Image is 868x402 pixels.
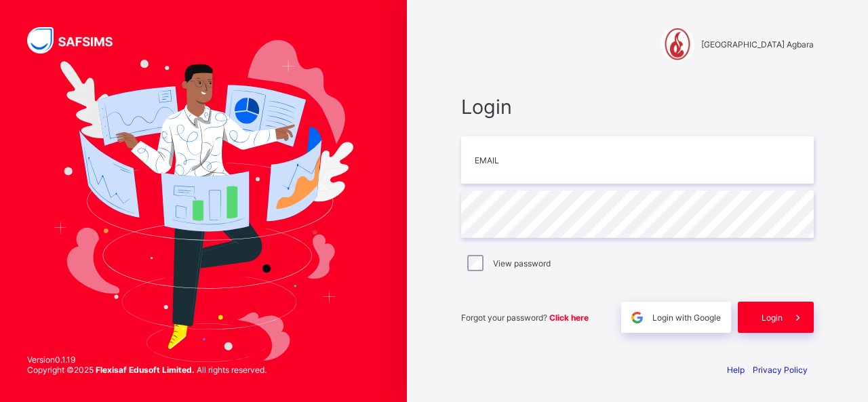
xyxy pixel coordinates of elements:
span: Forgot your password? [461,313,589,323]
span: Login [461,95,814,119]
label: View password [493,258,551,268]
a: Privacy Policy [753,365,808,375]
span: Login with Google [652,313,721,323]
img: SAFSIMS Logo [27,27,129,54]
span: Copyright © 2025 All rights reserved. [27,365,267,375]
img: Hero Image [54,40,353,361]
strong: Flexisaf Edusoft Limited. [96,365,195,375]
img: google.396cfc9801f0270233282035f929180a.svg [629,310,645,325]
a: Click here [549,313,589,323]
a: Help [727,365,745,375]
span: Login [762,313,783,323]
span: [GEOGRAPHIC_DATA] Agbara [701,39,814,49]
span: Version 0.1.19 [27,355,267,365]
